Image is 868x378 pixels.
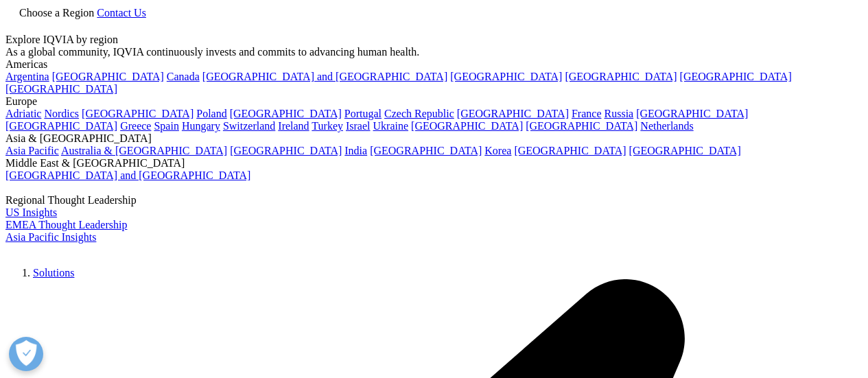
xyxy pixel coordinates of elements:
[5,83,117,95] a: [GEOGRAPHIC_DATA]
[5,95,863,108] div: Europe
[640,120,693,132] a: Netherlands
[167,71,200,82] a: Canada
[572,108,602,119] a: France
[484,145,511,156] a: Korea
[9,337,43,371] button: Open Preferences
[44,108,79,119] a: Nordics
[5,231,96,243] a: Asia Pacific Insights
[61,145,227,156] a: Australia & [GEOGRAPHIC_DATA]
[5,206,57,218] a: US Insights
[19,7,94,19] span: Choose a Region
[5,145,59,156] a: Asia Pacific
[5,58,863,71] div: Americas
[526,120,637,132] a: [GEOGRAPHIC_DATA]
[230,108,342,119] a: [GEOGRAPHIC_DATA]
[230,145,342,156] a: [GEOGRAPHIC_DATA]
[202,71,447,82] a: [GEOGRAPHIC_DATA] and [GEOGRAPHIC_DATA]
[5,194,863,206] div: Regional Thought Leadership
[384,108,454,119] a: Czech Republic
[312,120,343,132] a: Turkey
[5,132,863,145] div: Asia & [GEOGRAPHIC_DATA]
[196,108,226,119] a: Poland
[450,71,562,82] a: [GEOGRAPHIC_DATA]
[457,108,569,119] a: [GEOGRAPHIC_DATA]
[565,71,677,82] a: [GEOGRAPHIC_DATA]
[5,219,127,231] a: EMEA Thought Leadership
[5,157,863,169] div: Middle East & [GEOGRAPHIC_DATA]
[33,267,74,279] a: Solutions
[636,108,748,119] a: [GEOGRAPHIC_DATA]
[82,108,193,119] a: [GEOGRAPHIC_DATA]
[5,120,117,132] a: [GEOGRAPHIC_DATA]
[5,108,41,119] a: Adriatic
[5,169,250,181] a: [GEOGRAPHIC_DATA] and [GEOGRAPHIC_DATA]
[182,120,220,132] a: Hungary
[680,71,792,82] a: [GEOGRAPHIC_DATA]
[370,145,482,156] a: [GEOGRAPHIC_DATA]
[373,120,409,132] a: Ukraine
[344,145,367,156] a: India
[154,120,178,132] a: Spain
[344,108,382,119] a: Portugal
[278,120,309,132] a: Ireland
[5,71,49,82] a: Argentina
[120,120,151,132] a: Greece
[5,46,863,58] div: As a global community, IQVIA continuously invests and commits to advancing human health.
[411,120,523,132] a: [GEOGRAPHIC_DATA]
[629,145,741,156] a: [GEOGRAPHIC_DATA]
[223,120,275,132] a: Switzerland
[52,71,164,82] a: [GEOGRAPHIC_DATA]
[605,108,634,119] a: Russia
[5,34,863,46] div: Explore IQVIA by region
[514,145,626,156] a: [GEOGRAPHIC_DATA]
[97,7,146,19] a: Contact Us
[346,120,371,132] a: Israel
